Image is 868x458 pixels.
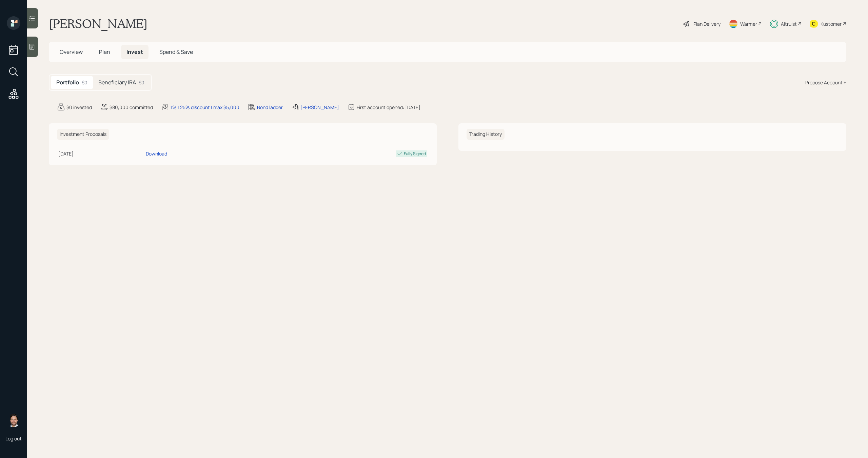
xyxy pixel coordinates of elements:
div: $0 [82,79,87,86]
h6: Investment Proposals [57,129,109,140]
div: Download [146,150,167,157]
div: $0 [139,79,144,86]
h1: [PERSON_NAME] [49,16,147,31]
div: $0 invested [66,104,92,111]
span: Overview [60,48,83,56]
div: Log out [5,435,22,442]
div: [PERSON_NAME] [300,104,339,111]
h6: Trading History [467,129,505,140]
div: Propose Account + [805,79,846,86]
h5: Beneficiary IRA [98,79,136,86]
div: [DATE] [58,150,143,157]
h5: Portfolio [56,79,79,86]
span: Spend & Save [159,48,193,56]
img: michael-russo-headshot.png [7,414,20,427]
div: Fully Signed [404,151,426,157]
div: Kustomer [821,20,842,27]
div: $80,000 committed [110,104,153,111]
div: Plan Delivery [693,20,721,27]
div: 1% | 25% discount | max $5,000 [171,104,239,111]
span: Plan [99,48,110,56]
div: Warmer [740,20,757,27]
div: First account opened: [DATE] [357,104,420,111]
div: Altruist [781,20,797,27]
div: Bond ladder [257,104,283,111]
span: Invest [126,48,143,56]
